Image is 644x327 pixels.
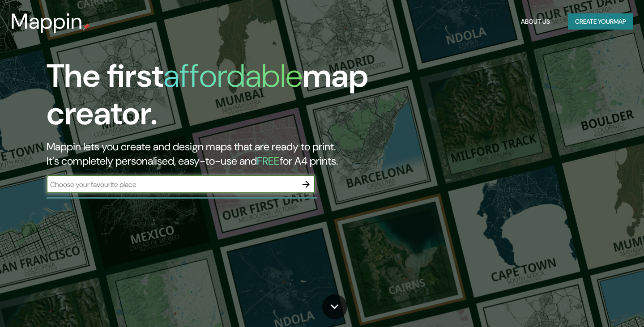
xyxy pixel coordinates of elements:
h5: FREE [257,154,280,168]
h1: affordable [163,55,303,97]
h3: Mappin [11,9,83,34]
h1: The first map creator. [47,57,369,140]
input: Choose your favourite place [47,179,297,190]
button: Create yourmap [568,13,633,30]
button: About Us [517,13,554,30]
img: mappin-pin [83,23,90,30]
h2: Mappin lets you create and design maps that are ready to print. It's completely personalised, eas... [47,140,369,168]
